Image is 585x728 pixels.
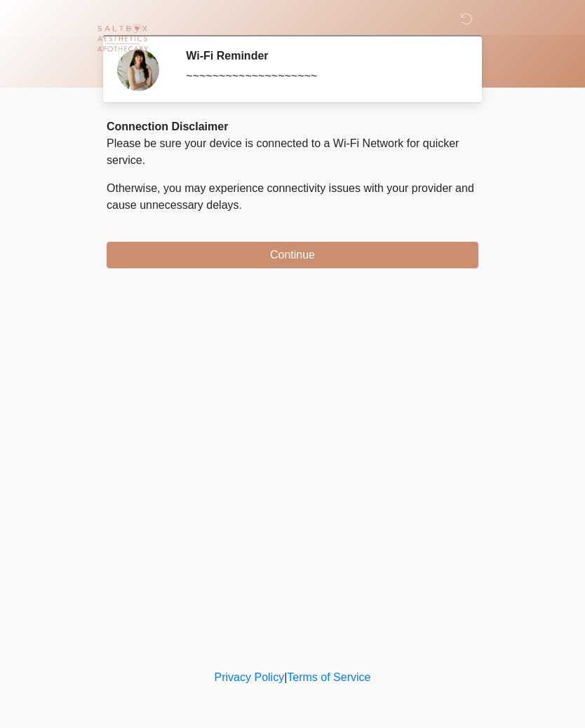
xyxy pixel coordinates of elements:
[287,671,370,683] a: Terms of Service
[93,11,152,70] img: Saltbox Aesthetics Logo
[107,242,478,268] button: Continue
[107,135,478,169] p: Please be sure your device is connected to a Wi-Fi Network for quicker service.
[107,118,478,135] div: Connection Disclaimer
[215,671,285,683] a: Privacy Policy
[107,180,478,214] p: Otherwise, you may experience connectivity issues with your provider and cause unnecessary delays
[239,199,242,211] span: .
[284,671,287,683] a: |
